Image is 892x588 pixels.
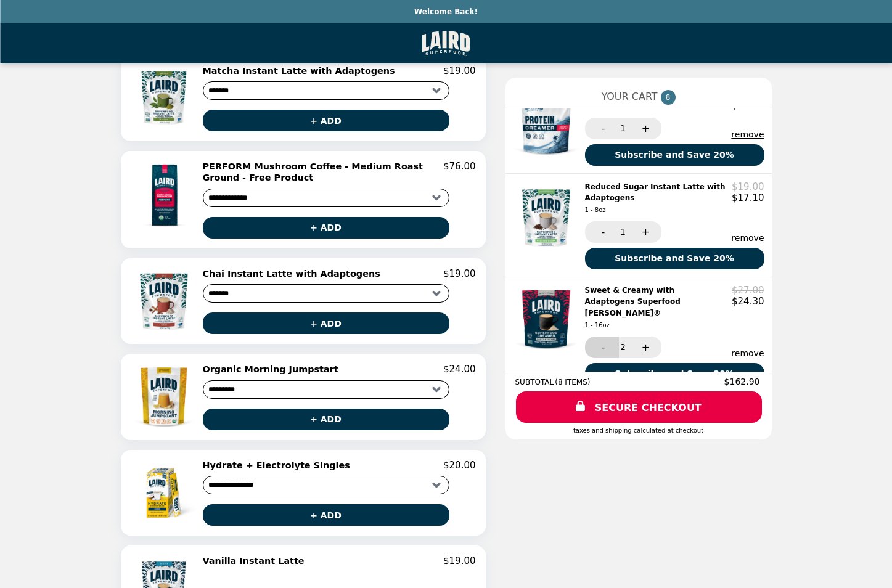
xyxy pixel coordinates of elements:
img: Organic Morning Jumpstart [130,364,199,430]
p: $24.00 [443,364,476,375]
img: Sweet & Creamy with Adaptogens Superfood Creamer® [511,285,583,354]
select: Select a product variant [203,81,449,100]
select: Select a product variant [203,189,449,207]
img: PERFORM Mushroom Coffee - Medium Roast Ground - Free Product [129,161,201,230]
p: $20.00 [443,460,476,471]
p: $76.00 [443,161,476,184]
h2: Chai Instant Latte with Adaptogens [203,268,385,279]
h2: PERFORM Mushroom Coffee - Medium Roast Ground - Free Product [203,161,444,184]
p: $27.00 [732,285,764,296]
select: Select a product variant [203,476,449,494]
span: $162.90 [724,377,762,386]
img: Brand Logo [422,31,470,56]
h2: Vanilla Instant Latte [203,555,309,566]
button: + ADD [203,110,449,131]
span: ( 8 ITEMS ) [555,378,590,386]
button: remove [731,129,764,139]
h2: Sweet & Creamy with Adaptogens Superfood [PERSON_NAME]® [585,285,732,332]
img: Protein Creamer [511,89,583,158]
button: - [585,221,619,243]
div: 1 - 8oz [585,205,727,216]
button: Subscribe and Save 20% [585,144,764,166]
h2: Reduced Sugar Instant Latte with Adaptogens [585,181,732,216]
button: Subscribe and Save 20% [585,248,764,269]
button: + ADD [203,312,449,334]
img: Reduced Sugar Instant Latte with Adaptogens [511,181,583,250]
img: Hydrate + Electrolyte Singles [130,460,199,526]
button: + [628,337,661,358]
p: $19.00 [443,268,476,279]
select: Select a product variant [203,284,449,303]
button: + ADD [203,409,449,430]
p: $24.30 [732,296,764,307]
button: + [628,221,661,243]
p: Welcome Back! [414,7,478,16]
button: + ADD [203,504,449,526]
h2: Organic Morning Jumpstart [203,364,343,375]
img: Chai Instant Latte with Adaptogens [130,268,199,334]
span: 1 [620,227,626,237]
h2: Hydrate + Electrolyte Singles [203,460,355,471]
button: Subscribe and Save 20% [585,363,764,385]
span: 1 [620,123,626,133]
p: $17.10 [732,192,764,203]
p: $19.00 [732,181,764,192]
p: $19.00 [443,555,476,566]
span: 8 [661,90,676,105]
span: 2 [620,342,626,352]
button: remove [731,233,764,243]
img: Matcha Instant Latte with Adaptogens [130,65,199,131]
span: SUBTOTAL [515,378,555,386]
div: 1 - 16oz [585,320,727,331]
button: + [628,118,661,139]
span: YOUR CART [601,91,657,102]
select: Select a product variant [203,380,449,399]
a: SECURE CHECKOUT [516,391,762,423]
button: - [585,118,619,139]
button: + ADD [203,217,449,239]
button: remove [731,348,764,358]
button: - [585,337,619,358]
div: Taxes and Shipping calculated at checkout [515,427,762,434]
